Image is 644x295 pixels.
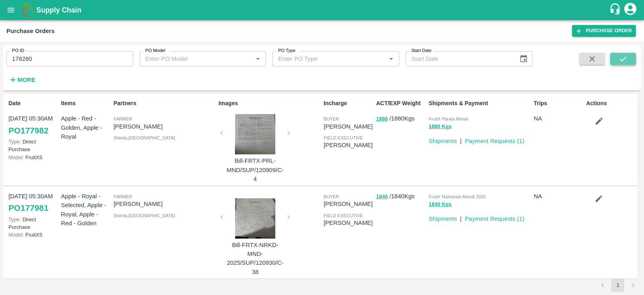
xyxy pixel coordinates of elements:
span: buyer [324,194,339,199]
p: [PERSON_NAME] [114,122,215,131]
p: Images [219,99,320,108]
p: NA [534,192,583,201]
button: open drawer [2,1,20,19]
p: Shipments & Payment [429,99,530,108]
p: Bill-FRTX-PRL-MND/SUP/120909/C-4 [225,156,285,183]
label: PO Model [145,48,165,54]
label: PO ID [12,48,24,54]
p: Bill-FRTX-NRKD-MND-2025/SUP/120930/C-38 [225,241,285,276]
button: More [6,73,37,87]
span: Shimla , [GEOGRAPHIC_DATA] [114,135,175,140]
label: Start Date [411,48,431,54]
button: page 1 [611,279,624,292]
p: ACT/EXP Weight [376,99,425,108]
div: | [457,133,462,145]
span: field executive [324,135,363,140]
a: PO177982 [8,123,48,138]
a: PO177981 [8,201,48,215]
p: FruitXS [8,231,58,239]
p: Direct Purchase [8,216,58,231]
p: [PERSON_NAME] [324,122,373,131]
p: / 1880 Kgs [376,114,425,123]
span: Farmer [114,194,132,199]
nav: pagination navigation [595,279,641,292]
div: customer-support [609,3,623,17]
button: Choose date [516,51,531,66]
input: Enter PO Model [142,54,251,64]
a: Payment Requests (1) [465,216,524,222]
span: Farmer [114,116,132,121]
p: [DATE] 05:30AM [8,192,58,201]
button: Open [253,54,263,64]
img: logo [20,2,36,18]
span: Model: [8,154,24,160]
p: Incharge [324,99,373,108]
p: Items [61,99,110,108]
div: Purchase Orders [6,26,55,36]
p: Trips [534,99,583,108]
b: Supply Chain [36,6,81,14]
span: Shimla , [GEOGRAPHIC_DATA] [114,213,175,218]
p: Direct Purchase [8,138,58,153]
div: | [457,211,462,223]
a: Supply Chain [36,4,609,16]
input: Enter PO Type [275,54,384,64]
p: [DATE] 05:30AM [8,114,58,123]
span: Model: [8,232,24,238]
button: 1840 Kgs [429,200,452,209]
strong: More [17,77,35,83]
span: buyer [324,116,339,121]
span: FruitX Parala Mandi [429,116,468,121]
p: [PERSON_NAME] [324,141,373,150]
p: FruitXS [8,154,58,161]
button: 1880 Kgs [429,122,452,131]
span: Type: [8,216,21,222]
p: [PERSON_NAME] [324,199,373,208]
a: Payment Requests (1) [465,138,524,144]
p: Apple - Royal - Selected, Apple - Royal, Apple - Red - Golden [61,192,110,228]
p: / 1840 Kgs [376,192,425,201]
button: 1840 [376,192,388,202]
a: Shipments [429,138,457,144]
span: field executive [324,213,363,218]
a: Purchase Order [572,25,636,37]
input: Start Date [406,51,513,66]
span: FruitX Narkanda Mandi 2025 [429,194,486,199]
p: Partners [114,99,215,108]
p: NA [534,114,583,123]
p: Date [8,99,58,108]
label: PO Type [278,48,295,54]
p: Actions [586,99,635,108]
input: Enter PO ID [6,51,133,66]
p: [PERSON_NAME] [114,199,215,208]
div: account of current user [623,2,638,19]
p: Apple - Red - Golden, Apple - Royal [61,114,110,141]
button: 1880 [376,114,388,124]
span: Type: [8,139,21,145]
button: Open [386,54,396,64]
p: [PERSON_NAME] [324,218,373,227]
a: Shipments [429,216,457,222]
